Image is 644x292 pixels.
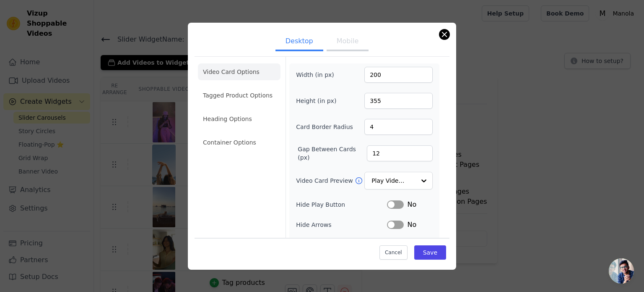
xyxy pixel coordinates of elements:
[198,110,280,127] li: Heading Options
[379,245,408,260] button: Cancel
[198,134,280,151] li: Container Options
[296,71,342,79] label: Width (in px)
[296,200,387,209] label: Hide Play Button
[298,145,367,162] label: Gap Between Cards (px)
[407,200,416,210] span: No
[275,33,323,51] button: Desktop
[296,123,353,131] label: Card Border Radius
[439,29,449,39] button: Close modal
[609,258,634,284] div: Open chat
[198,63,280,80] li: Video Card Options
[296,97,342,105] label: Height (in px)
[296,176,354,185] label: Video Card Preview
[327,33,369,51] button: Mobile
[414,245,446,260] button: Save
[198,87,280,104] li: Tagged Product Options
[296,221,387,229] label: Hide Arrows
[407,220,416,230] span: No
